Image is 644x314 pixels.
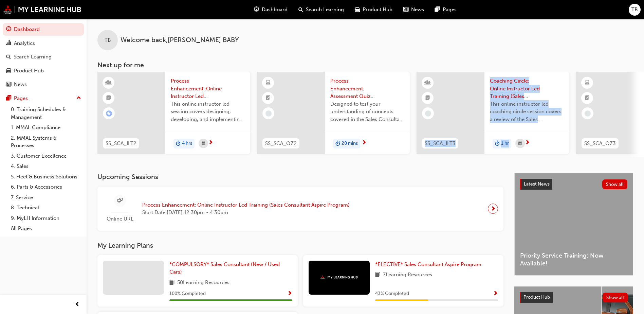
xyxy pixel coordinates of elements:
a: Latest NewsShow allPriority Service Training: Now Available! [514,173,633,276]
span: car-icon [355,5,360,14]
span: pages-icon [6,95,11,102]
span: Pages [443,6,457,14]
span: learningRecordVerb_NONE-icon [585,110,591,117]
span: booktick-icon [266,94,271,103]
span: learningResourceType_INSTRUCTOR_LED-icon [106,78,111,87]
h3: Upcoming Sessions [97,173,503,181]
a: 0. Training Schedules & Management [8,104,84,122]
a: 4. Sales [8,161,84,172]
span: duration-icon [335,139,340,148]
span: Product Hub [523,294,550,300]
span: 43 % Completed [375,290,409,298]
span: 4 hrs [182,140,192,147]
a: 9. MyLH Information [8,213,84,224]
a: 8. Technical [8,203,84,213]
a: Online URLProcess Enhancement: Online Instructor Led Training (Sales Consultant Aspire Program)St... [103,192,498,226]
a: 6. Parts & Accessories [8,182,84,192]
a: mmal [3,5,81,14]
span: book-icon [169,279,174,287]
button: Show all [603,293,628,302]
div: News [14,81,27,88]
span: prev-icon [75,300,80,309]
span: Process Enhancement: Online Instructor Led Training (Sales Consultant Aspire Program) [142,201,350,209]
span: booktick-icon [585,94,590,103]
span: TB [105,36,111,44]
button: Show all [602,179,628,189]
span: TB [631,6,638,14]
span: learningResourceType_INSTRUCTOR_LED-icon [425,78,430,87]
a: pages-iconPages [429,3,462,17]
button: Show Progress [287,290,292,298]
a: Product HubShow all [520,292,628,303]
span: news-icon [403,5,408,14]
a: News [3,78,84,91]
span: *COMPULSORY* Sales Consultant (New / Used Cars) [169,261,280,275]
span: Process Enhancement: Assessment Quiz (Sales Consultant Aspire Program) [330,77,404,100]
span: learningRecordVerb_NONE-icon [265,110,272,117]
a: Analytics [3,37,84,50]
span: This online instructor led coaching circle session covers a review of the Sales Consultant Aspire... [490,100,564,123]
span: news-icon [6,82,11,88]
span: up-icon [76,94,81,103]
img: mmal [320,275,358,280]
span: Welcome back , [PERSON_NAME] BABY [121,36,239,44]
div: Search Learning [14,53,52,61]
a: 5. Fleet & Business Solutions [8,172,84,182]
span: learningResourceType_ELEARNING-icon [266,78,271,87]
span: search-icon [298,5,303,14]
span: Coaching Circle: Online Instructor Led Training (Sales Consultant Aspire Program) [490,77,564,100]
span: Search Learning [306,6,344,14]
span: booktick-icon [425,94,430,103]
span: Latest News [524,181,550,187]
span: 100 % Completed [169,290,206,298]
a: guage-iconDashboard [249,3,293,17]
span: *ELECTIVE* Sales Consultant Aspire Program [375,261,481,267]
span: 20 mins [342,140,358,147]
a: SS_SCA_ILT3Coaching Circle: Online Instructor Led Training (Sales Consultant Aspire Program)This ... [417,72,569,154]
a: car-iconProduct Hub [349,3,398,17]
span: learningResourceType_ELEARNING-icon [585,78,590,87]
a: news-iconNews [398,3,429,17]
span: Start Date: [DATE] 12:30pm - 4:30pm [142,209,350,216]
span: next-icon [208,140,213,146]
span: duration-icon [495,139,500,148]
a: Product Hub [3,65,84,77]
span: duration-icon [176,139,181,148]
span: Show Progress [287,291,292,297]
h3: Next up for me [87,61,644,69]
a: 7. Service [8,192,84,203]
span: sessionType_ONLINE_URL-icon [117,196,123,205]
a: SS_SCA_QZ2Process Enhancement: Assessment Quiz (Sales Consultant Aspire Program)Designed to test ... [257,72,410,154]
a: *ELECTIVE* Sales Consultant Aspire Program [375,261,484,268]
a: Latest NewsShow all [520,179,627,190]
span: guage-icon [254,5,259,14]
span: 7 Learning Resources [383,271,432,279]
button: Pages [3,92,84,105]
span: SS_SCA_ILT2 [106,140,136,147]
span: guage-icon [6,27,11,33]
span: calendar-icon [202,139,205,148]
a: Dashboard [3,23,84,36]
div: Product Hub [14,67,44,75]
div: Pages [14,94,28,102]
a: 1. MMAL Compliance [8,122,84,133]
span: Process Enhancement: Online Instructor Led Training (Sales Consultant Aspire Program) [171,77,245,100]
span: SS_SCA_QZ3 [584,140,616,147]
span: SS_SCA_ILT3 [425,140,456,147]
button: TB [629,4,641,16]
div: Analytics [14,39,35,47]
a: *COMPULSORY* Sales Consultant (New / Used Cars) [169,261,292,276]
span: Online URL [103,215,137,223]
h3: My Learning Plans [97,242,503,249]
span: pages-icon [435,5,440,14]
span: Show Progress [493,291,498,297]
button: DashboardAnalyticsSearch LearningProduct HubNews [3,22,84,92]
span: calendar-icon [518,139,522,148]
span: car-icon [6,68,11,74]
span: Product Hub [363,6,392,14]
span: book-icon [375,271,380,279]
span: SS_SCA_QZ2 [265,140,297,147]
span: next-icon [491,204,496,213]
a: SS_SCA_ILT2Process Enhancement: Online Instructor Led Training (Sales Consultant Aspire Program)T... [97,72,250,154]
span: next-icon [362,140,367,146]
